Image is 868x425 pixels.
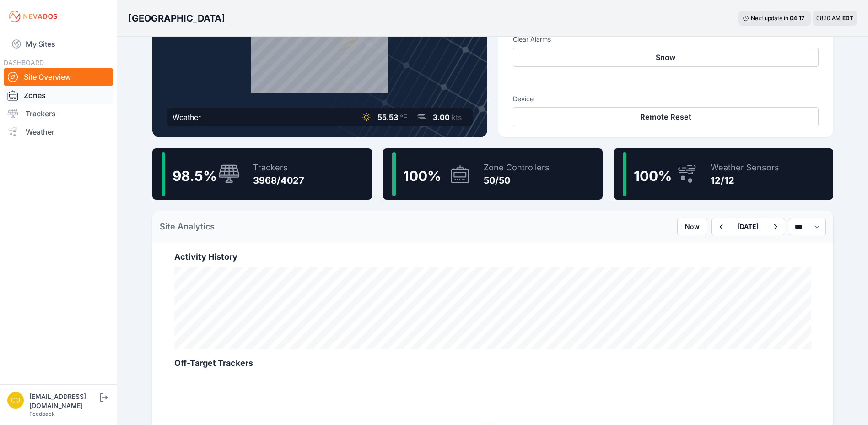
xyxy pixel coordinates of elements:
nav: Breadcrumb [128,6,225,30]
span: 3.00 [433,113,450,122]
div: Zone Controllers [484,161,550,174]
div: Trackers [253,161,304,174]
span: EDT [842,15,853,22]
a: Weather [4,123,113,141]
h2: Off-Target Trackers [174,357,811,370]
h3: [GEOGRAPHIC_DATA] [128,12,225,25]
span: kts [452,113,462,122]
span: 08:10 AM [816,15,841,22]
a: Feedback [29,410,55,417]
img: controlroomoperator@invenergy.com [7,392,24,409]
h3: Clear Alarms [513,35,819,44]
a: Site Overview [4,68,113,86]
button: Snow [513,48,819,67]
div: [EMAIL_ADDRESS][DOMAIN_NAME] [29,392,98,410]
a: Zones [4,86,113,104]
div: 50/50 [484,174,550,187]
a: Trackers [4,104,113,123]
div: 04 : 17 [790,15,806,22]
span: 98.5 % [173,168,217,184]
a: 98.5%Trackers3968/4027 [152,148,372,200]
span: 100 % [634,168,672,184]
button: Remote Reset [513,107,819,126]
button: Now [677,218,707,235]
h2: Activity History [174,251,811,263]
a: 100%Zone Controllers50/50 [383,148,603,200]
h2: Site Analytics [160,220,215,233]
div: Weather [173,112,201,123]
span: 100 % [403,168,441,184]
div: 3968/4027 [253,174,304,187]
span: 55.53 [377,113,398,122]
img: Nevados [7,9,59,24]
button: [DATE] [730,218,766,235]
div: 12/12 [711,174,779,187]
span: °F [400,113,407,122]
h3: Device [513,94,819,104]
span: DASHBOARD [4,59,44,66]
span: Next update in [751,15,788,22]
div: Weather Sensors [711,161,779,174]
a: My Sites [4,33,113,55]
a: 100%Weather Sensors12/12 [614,148,833,200]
